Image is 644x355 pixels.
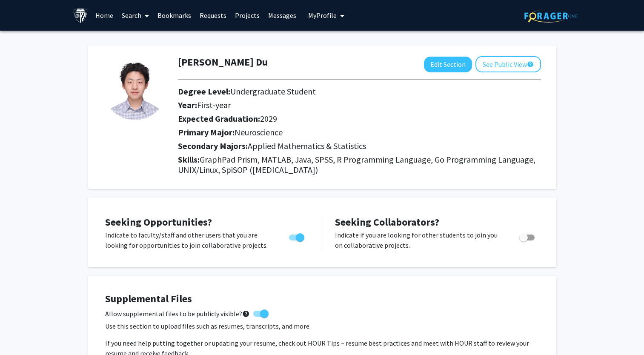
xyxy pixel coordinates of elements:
[335,215,439,229] span: Seeking Collaborators?
[178,155,541,175] h2: Skills:
[286,230,309,243] div: Toggle
[195,0,231,30] a: Requests
[105,309,250,319] span: Allow supplemental files to be publicly visible?
[242,309,250,319] mat-icon: help
[335,230,503,250] p: Indicate if you are looking for other students to join you on collaborative projects.
[117,0,153,30] a: Search
[178,86,493,97] h2: Degree Level:
[516,230,539,243] div: Toggle
[153,0,195,30] a: Bookmarks
[91,0,117,30] a: Home
[308,11,337,20] span: My Profile
[197,100,231,110] span: First-year
[103,56,167,120] img: Profile Picture
[105,230,273,250] p: Indicate to faculty/staff and other users that you are looking for opportunities to join collabor...
[424,57,472,72] button: Edit Section
[105,215,212,229] span: Seeking Opportunities?
[527,59,534,69] mat-icon: help
[264,0,301,30] a: Messages
[178,56,268,69] h1: [PERSON_NAME] Du
[231,0,264,30] a: Projects
[235,127,283,137] span: Neuroscience
[73,8,88,23] img: Johns Hopkins University Logo
[524,9,578,23] img: ForagerOne Logo
[178,141,541,151] h2: Secondary Majors:
[260,113,277,124] span: 2029
[105,293,539,305] h4: Supplemental Files
[248,140,366,151] span: Applied Mathematics & Statistics
[178,114,493,124] h2: Expected Graduation:
[230,86,316,97] span: Undergraduate Student
[178,100,493,110] h2: Year:
[178,154,535,175] span: GraphPad Prism, MATLAB, Java, SPSS, R Programming Language, Go Programming Language, UNIX/Linux, ...
[178,127,541,137] h2: Primary Major:
[105,321,539,331] p: Use this section to upload files such as resumes, transcripts, and more.
[475,56,541,72] button: See Public View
